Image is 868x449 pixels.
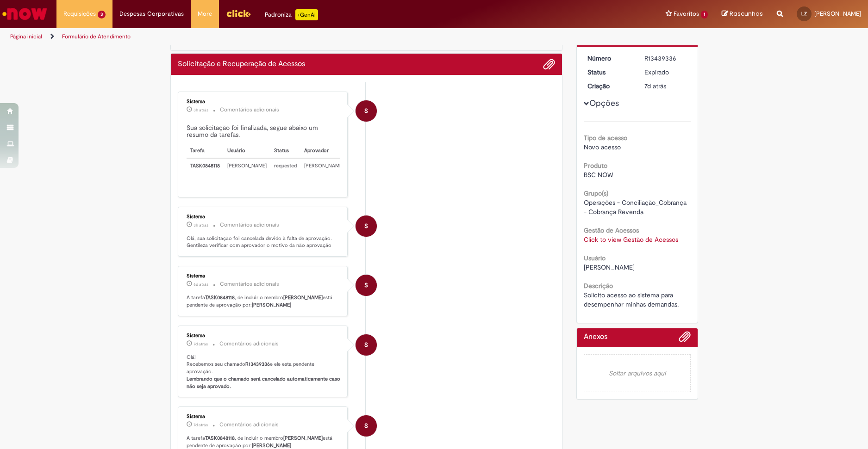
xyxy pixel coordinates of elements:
[178,60,305,68] h2: Solicitação e Recuperação de Acessos Histórico de tíquete
[644,81,687,91] div: 22/08/2025 11:13:26
[194,422,208,428] span: 7d atrás
[356,100,377,122] div: System
[679,331,691,347] button: Adicionar anexos
[252,442,291,449] b: [PERSON_NAME]
[364,334,368,356] span: S
[219,340,279,348] small: Comentários adicionais
[584,254,606,262] b: Usuário
[644,68,687,77] div: Expirado
[584,282,613,290] b: Descrição
[63,9,96,18] span: Requisições
[644,82,666,90] span: 7d atrás
[644,54,687,63] div: R13439336
[295,9,318,20] p: +GenAi
[581,68,637,77] dt: Status
[187,414,341,419] div: Sistema
[270,143,300,159] th: Status
[543,58,555,70] button: Adicionar anexos
[10,33,42,40] a: Página inicial
[674,9,699,18] span: Favoritos
[194,107,208,113] time: 28/08/2025 13:13:28
[722,10,763,18] a: Rascunhos
[194,282,208,287] span: 6d atrás
[187,158,224,180] th: TASK0848118
[364,100,368,122] span: S
[584,333,607,341] h2: Anexos
[283,294,323,301] b: [PERSON_NAME]
[584,354,691,392] em: Soltar arquivos aqui
[220,221,279,229] small: Comentários adicionais
[584,263,635,271] span: [PERSON_NAME]
[187,375,342,390] b: Lembrando que o chamado será cancelado automaticamente caso não seja aprovado.
[356,215,377,237] div: System
[219,421,279,429] small: Comentários adicionais
[119,9,184,18] span: Despesas Corporativas
[187,273,341,279] div: Sistema
[205,435,235,442] b: TASK0848118
[584,226,639,234] b: Gestão de Acessos
[187,354,341,390] p: Olá! Recebemos seu chamado e ele esta pendente aprovação.
[730,9,763,18] span: Rascunhos
[584,134,627,142] b: Tipo de acesso
[364,415,368,437] span: S
[187,435,341,449] p: A tarefa , de incluir o membro está pendente de aprovação por:
[300,143,347,159] th: Aprovador
[220,280,279,288] small: Comentários adicionais
[226,6,251,20] img: click_logo_yellow_360x200.png
[270,158,300,180] td: requested
[584,235,678,244] a: Click to view Gestão de Acessos
[644,82,666,90] time: 22/08/2025 11:13:26
[356,334,377,356] div: System
[584,198,688,216] span: Operações - Conciliação_Cobrança - Cobrança Revenda
[205,294,235,301] b: TASK0848118
[194,341,208,347] span: 7d atrás
[814,10,861,18] span: [PERSON_NAME]
[283,435,323,442] b: [PERSON_NAME]
[356,415,377,437] div: System
[356,275,377,296] div: System
[252,301,291,308] b: [PERSON_NAME]
[581,81,637,91] dt: Criação
[194,222,208,228] span: 3h atrás
[801,11,807,17] span: LZ
[584,291,679,308] span: Solicito acesso ao sistema para desempenhar minhas demandas.
[584,143,621,151] span: Novo acesso
[194,222,208,228] time: 28/08/2025 13:13:26
[584,189,608,197] b: Grupo(s)
[187,235,341,249] p: Olá, sua solicitação foi cancelada devido à falta de aprovação. Gentileza verificar com aprovador...
[198,9,212,18] span: More
[187,214,341,220] div: Sistema
[701,11,708,18] span: 1
[265,9,318,20] div: Padroniza
[62,33,131,40] a: Formulário de Atendimento
[584,171,613,179] span: BSC NOW
[220,106,279,114] small: Comentários adicionais
[187,143,224,159] th: Tarefa
[194,341,208,347] time: 22/08/2025 11:13:37
[194,282,208,287] time: 23/08/2025 12:47:44
[187,333,341,338] div: Sistema
[224,158,270,180] td: [PERSON_NAME]
[1,5,49,23] img: ServiceNow
[194,422,208,428] time: 22/08/2025 11:13:34
[364,274,368,296] span: S
[194,107,208,113] span: 3h atrás
[245,361,270,368] b: R13439336
[187,124,341,139] h5: Sua solicitação foi finalizada, segue abaixo um resumo da tarefas.
[7,28,572,45] ul: Trilhas de página
[300,158,347,180] td: [PERSON_NAME]
[98,11,106,18] span: 3
[187,99,341,105] div: Sistema
[581,54,637,63] dt: Número
[187,294,341,308] p: A tarefa , de incluir o membro está pendente de aprovação por:
[584,161,607,170] b: Produto
[364,215,368,237] span: S
[224,143,270,159] th: Usuário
